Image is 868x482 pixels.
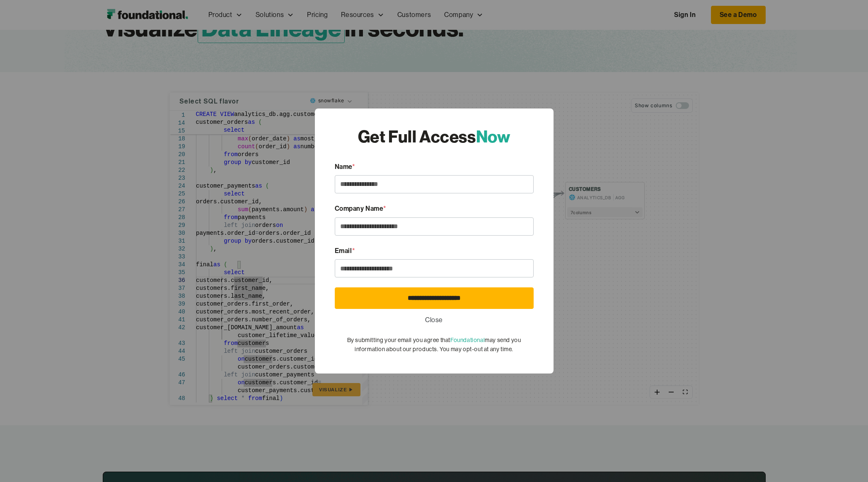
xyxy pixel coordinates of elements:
a: Close [425,315,443,325]
a: Foundational [450,337,485,343]
div: Company Name [335,203,534,214]
form: Email Form [Query Analysis] [335,161,534,354]
div: Get Full Access [358,125,510,148]
div: Email [335,246,534,256]
div: By submitting your email you agree that may send you information about our products. You may opt-... [335,335,534,354]
div: Name [335,161,534,172]
span: Now [476,126,510,147]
